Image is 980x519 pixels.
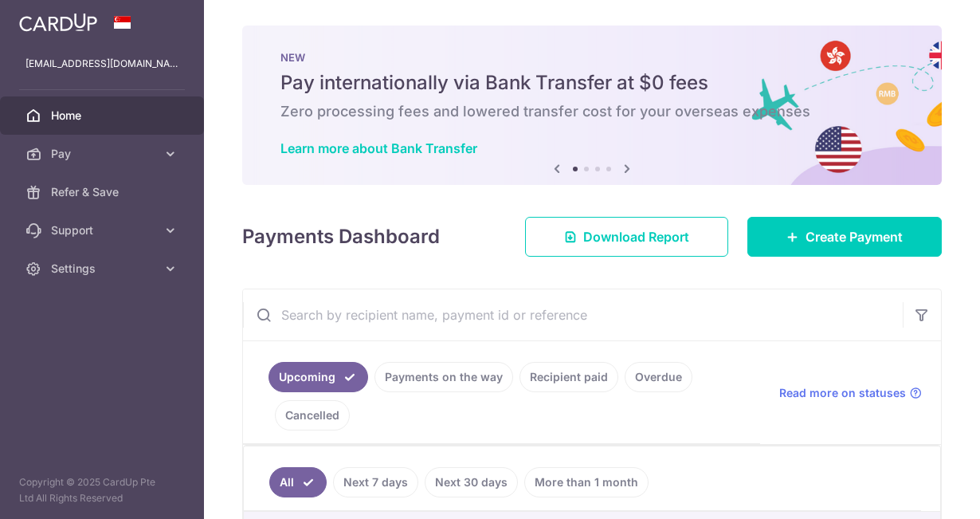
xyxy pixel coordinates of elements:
a: Read more on statuses [779,385,922,401]
img: Bank transfer banner [242,26,942,185]
a: Cancelled [275,400,350,431]
p: NEW [280,51,904,64]
a: Payments on the way [374,362,513,392]
span: Read more on statuses [779,385,906,401]
a: Next 30 days [425,467,518,497]
span: Pay [51,146,156,162]
img: CardUp [19,13,97,32]
span: Download Report [583,227,689,246]
p: [EMAIL_ADDRESS][DOMAIN_NAME] [25,56,178,72]
h5: Pay internationally via Bank Transfer at $0 fees [280,70,904,96]
a: Create Payment [747,217,942,257]
span: Refer & Save [51,184,156,200]
a: More than 1 month [524,467,649,497]
a: Recipient paid [519,362,618,392]
a: Upcoming [269,362,368,392]
input: Search by recipient name, payment id or reference [243,289,903,340]
span: Create Payment [806,227,903,246]
a: Download Report [525,217,728,257]
h6: Zero processing fees and lowered transfer cost for your overseas expenses [280,102,904,121]
span: Support [51,222,156,238]
h4: Payments Dashboard [242,222,440,251]
span: Settings [51,261,156,277]
a: Overdue [625,362,692,392]
a: Next 7 days [333,467,418,497]
a: All [269,467,327,497]
a: Learn more about Bank Transfer [280,140,477,156]
span: Home [51,108,156,124]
